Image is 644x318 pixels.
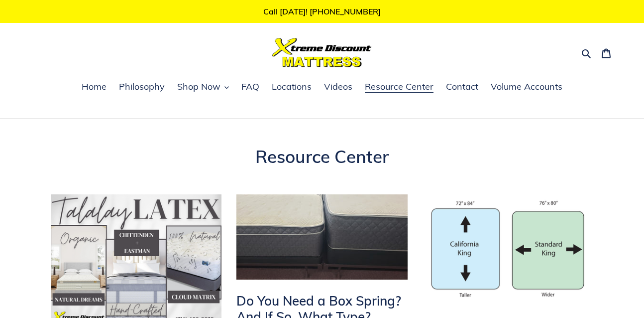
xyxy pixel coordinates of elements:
span: FAQ [241,81,259,93]
a: FAQ [236,80,264,95]
span: Videos [324,81,352,93]
h1: Resource Center [51,146,593,167]
span: Shop Now [177,81,220,93]
span: Home [82,81,107,93]
span: Philosophy [119,81,165,93]
span: Resource Center [365,81,433,93]
span: Locations [272,81,312,93]
a: Resource Center [360,80,438,95]
a: Home [77,80,111,95]
img: Xtreme Discount Mattress [272,38,372,67]
a: Philosophy [114,80,170,95]
a: Volume Accounts [486,80,567,95]
span: Contact [446,81,478,93]
a: Contact [441,80,483,95]
a: Videos [319,80,357,95]
button: Shop Now [172,80,234,95]
a: Locations [267,80,317,95]
span: Volume Accounts [491,81,562,93]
